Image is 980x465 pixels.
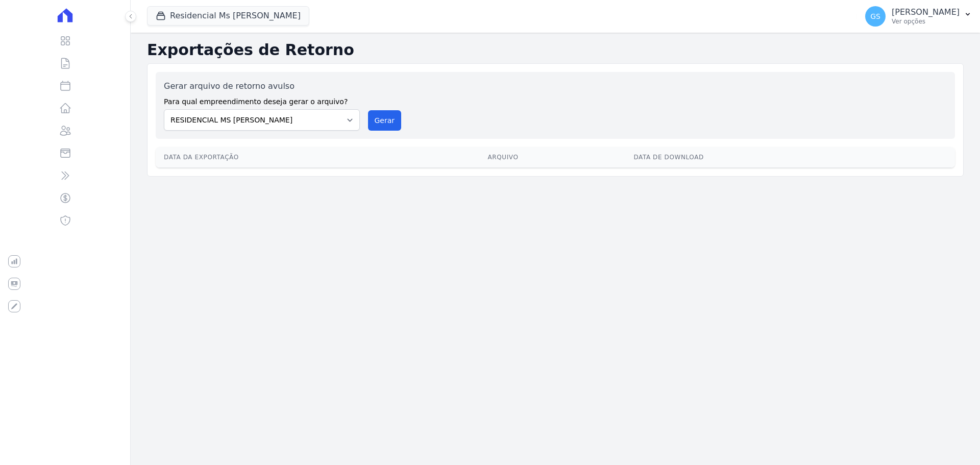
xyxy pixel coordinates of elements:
th: Data de Download [629,147,924,167]
span: GS [870,13,880,20]
th: Data da Exportação [156,147,484,167]
p: Ver opções [892,17,960,26]
h2: Exportações de Retorno [147,41,964,59]
button: GS [PERSON_NAME] Ver opções [857,2,980,31]
p: [PERSON_NAME] [892,7,960,17]
button: Gerar [368,110,402,131]
button: Residencial Ms [PERSON_NAME] [147,6,309,26]
label: Gerar arquivo de retorno avulso [164,80,360,92]
th: Arquivo [484,147,630,167]
label: Para qual empreendimento deseja gerar o arquivo? [164,92,360,107]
